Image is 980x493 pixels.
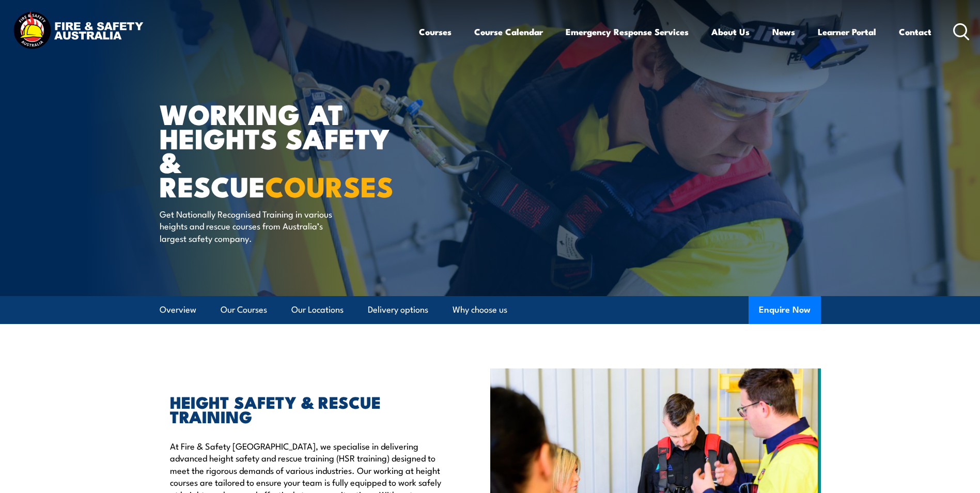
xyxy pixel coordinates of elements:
[368,296,428,323] a: Delivery options
[749,296,821,324] button: Enquire Now
[899,18,931,45] a: Contact
[566,18,689,45] a: Emergency Response Services
[711,18,750,45] a: About Us
[170,394,443,423] h2: HEIGHT SAFETY & RESCUE TRAINING
[291,296,344,323] a: Our Locations
[265,164,394,207] strong: COURSES
[772,18,795,45] a: News
[221,296,267,323] a: Our Courses
[453,296,507,323] a: Why choose us
[474,18,543,45] a: Course Calendar
[160,101,415,198] h1: WORKING AT HEIGHTS SAFETY & RESCUE
[160,296,196,323] a: Overview
[818,18,876,45] a: Learner Portal
[419,18,452,45] a: Courses
[160,208,348,244] p: Get Nationally Recognised Training in various heights and rescue courses from Australia’s largest...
